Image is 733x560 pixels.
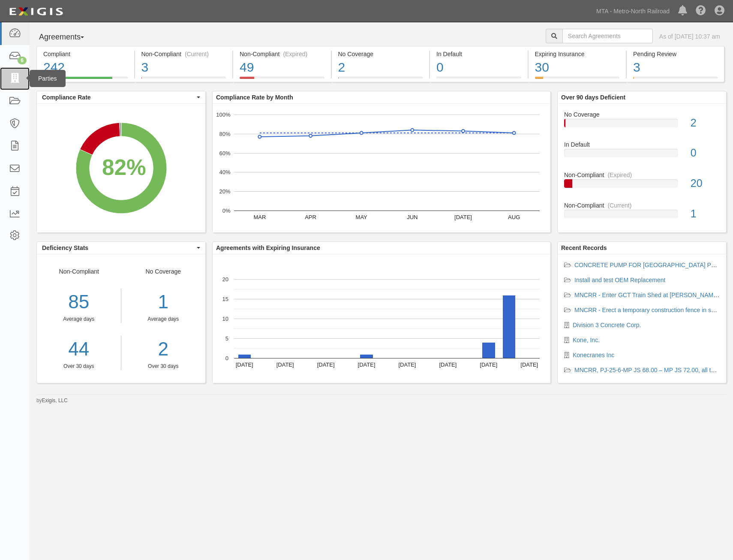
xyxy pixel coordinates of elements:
text: [DATE] [398,361,416,368]
text: [DATE] [276,361,294,368]
div: 6 [18,57,27,64]
a: In Default0 [430,77,528,84]
text: JUN [407,214,418,220]
text: [DATE] [439,361,457,368]
a: Install and test OEM Replacement [574,277,665,283]
div: Over 30 days [37,363,121,370]
div: 20 [684,176,726,191]
text: MAR [253,214,266,220]
svg: A chart. [213,104,550,232]
text: [DATE] [520,361,538,368]
a: Division 3 Concrete Corp. [573,322,641,328]
a: 2 [128,336,199,363]
text: AUG [508,214,520,220]
div: Parties [30,70,66,87]
div: No Coverage [338,50,423,58]
a: Compliant242 [36,77,134,84]
div: 2 [338,58,423,77]
div: Expiring Insurance [535,50,620,58]
div: Average days [37,316,121,323]
div: Non-Compliant [558,201,726,210]
a: Non-Compliant(Expired)49 [233,77,331,84]
text: APR [305,214,316,220]
div: 3 [633,58,718,77]
text: 5 [225,335,228,342]
a: Expiring Insurance30 [529,77,626,84]
button: Compliance Rate [37,91,205,103]
text: 20% [219,188,230,195]
button: Agreements [36,29,101,46]
text: [DATE] [358,361,376,368]
text: 20 [222,276,228,283]
a: Non-Compliant(Expired)20 [564,171,720,201]
text: [DATE] [454,214,472,220]
b: Compliance Rate by Month [216,94,293,101]
text: 10 [222,316,228,322]
svg: A chart. [37,104,205,232]
div: Over 30 days [128,363,199,370]
svg: A chart. [213,254,550,383]
text: 100% [216,111,231,118]
b: Recent Records [561,244,607,251]
div: (Current) [607,201,631,210]
a: 44 [37,336,121,363]
a: No Coverage2 [564,110,720,141]
span: Deficiency Stats [42,244,195,252]
img: logo-5460c22ac91f19d4615b14bd174203de0afe785f0fc80cf4dbbc73dc1793850b.png [6,4,66,19]
div: As of [DATE] 10:37 am [659,32,720,41]
a: No Coverage2 [332,77,430,84]
div: Non-Compliant (Current) [141,50,226,58]
div: Non-Compliant [558,171,726,179]
div: 1 [128,289,199,316]
div: 30 [535,58,620,77]
div: No Coverage [121,267,206,370]
a: Exigis, LLC [42,397,68,403]
text: 0% [222,208,231,214]
div: Non-Compliant [37,267,121,370]
div: 1 [684,206,726,222]
span: Compliance Rate [42,93,195,102]
div: 2 [684,115,726,131]
text: MAY [356,214,368,220]
div: 85 [37,289,121,316]
button: Deficiency Stats [37,242,205,254]
div: 3 [141,58,226,77]
text: 0 [225,355,228,361]
text: [DATE] [317,361,335,368]
div: (Expired) [283,50,307,58]
div: 49 [240,58,324,77]
a: In Default0 [564,140,720,171]
text: 60% [219,150,230,156]
div: Average days [128,316,199,323]
b: Agreements with Expiring Insurance [216,244,320,251]
div: (Current) [185,50,209,58]
div: In Default [558,140,726,149]
div: 0 [436,58,521,77]
text: 40% [219,169,230,175]
text: 15 [222,296,228,302]
div: Non-Compliant (Expired) [240,50,324,58]
div: 0 [684,145,726,161]
text: [DATE] [480,361,497,368]
div: (Expired) [607,171,632,179]
text: [DATE] [236,361,253,368]
a: Kone, Inc. [573,337,600,343]
input: Search Agreements [562,29,653,43]
div: Pending Review [633,50,718,58]
small: by [36,397,68,404]
b: Over 90 days Deficient [561,94,625,101]
div: 242 [43,58,128,77]
i: Help Center - Complianz [696,6,706,16]
a: Konecranes Inc [573,352,614,358]
a: Non-Compliant(Current)1 [564,201,720,225]
div: In Default [436,50,521,58]
a: MTA - Metro-North Railroad [592,3,674,20]
div: Compliant [43,50,128,58]
div: No Coverage [558,110,726,119]
a: Pending Review3 [627,77,724,84]
text: 80% [219,131,230,137]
